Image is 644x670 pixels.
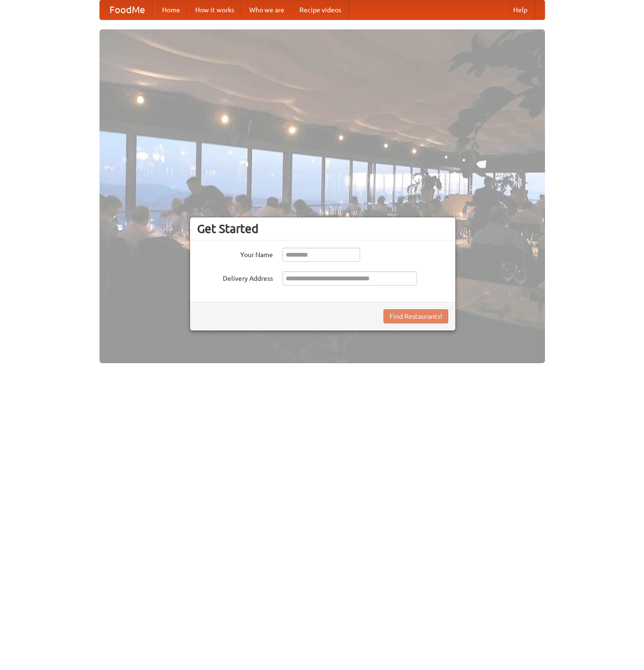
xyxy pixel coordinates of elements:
[197,222,448,236] h3: Get Started
[197,271,273,283] label: Delivery Address
[197,248,273,259] label: Your Name
[383,309,448,323] button: Find Restaurants!
[242,0,292,19] a: Who we are
[506,0,535,19] a: Help
[154,0,188,19] a: Home
[292,0,349,19] a: Recipe videos
[100,0,154,19] a: FoodMe
[188,0,242,19] a: How it works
